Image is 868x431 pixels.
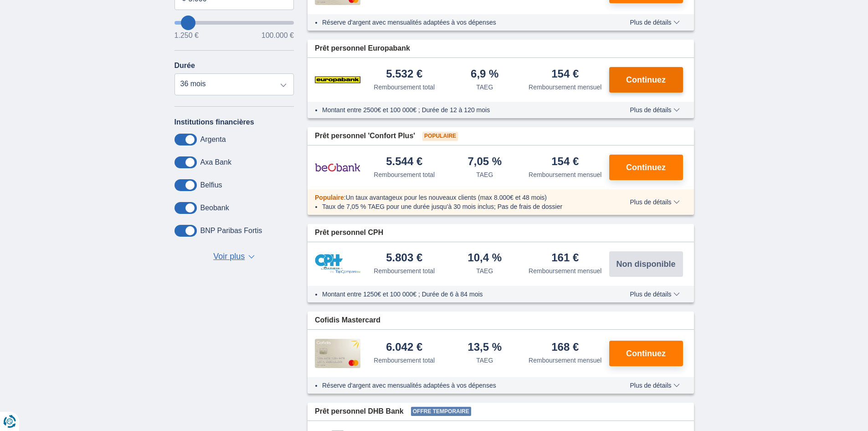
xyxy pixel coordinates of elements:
div: Remboursement total [374,83,435,92]
div: TAEG [476,266,493,275]
span: Continuez [626,349,666,358]
span: Prêt personnel Europabank [315,43,410,54]
button: Plus de détails [623,382,686,389]
button: Plus de détails [623,198,686,206]
div: : [308,193,611,202]
div: 5.532 € [386,68,422,81]
input: wantToBorrow [175,21,294,25]
div: 10,4 % [467,252,502,265]
span: Continuez [626,76,666,84]
div: 5.544 € [386,156,422,168]
label: Axa Bank [200,158,231,166]
div: Remboursement total [374,170,435,179]
label: Belfius [200,181,222,189]
div: Remboursement mensuel [529,83,601,92]
li: Réserve d'argent avec mensualités adaptées à vos dépenses [322,18,603,27]
span: Prêt personnel DHB Bank [315,406,404,417]
button: Continuez [609,67,683,93]
li: Réserve d'argent avec mensualités adaptées à vos dépenses [322,381,603,390]
span: Plus de détails [630,382,679,389]
span: Plus de détails [630,107,679,113]
span: Plus de détails [630,19,679,26]
span: Prêt personnel CPH [315,228,383,238]
img: pret personnel Cofidis CC [315,339,360,368]
span: Populaire [422,132,458,141]
label: Beobank [200,204,229,212]
div: 13,5 % [467,342,502,354]
button: Non disponible [609,251,683,277]
div: 168 € [551,342,579,354]
span: Continuez [626,163,666,171]
button: Plus de détails [623,291,686,298]
div: 154 € [551,156,579,168]
div: 5.803 € [386,252,422,265]
button: Voir plus ▼ [211,250,257,263]
li: Montant entre 1250€ et 100 000€ ; Durée de 6 à 84 mois [322,290,603,299]
img: pret personnel Beobank [315,156,360,179]
span: Un taux avantageux pour les nouveaux clients (max 8.000€ et 48 mois) [346,194,547,201]
div: 6.042 € [386,342,422,354]
div: 7,05 % [467,156,502,168]
span: Prêt personnel 'Confort Plus' [315,131,415,141]
span: Voir plus [213,251,245,263]
div: Remboursement mensuel [529,266,601,275]
label: Durée [175,62,195,70]
span: 1.250 € [175,32,199,39]
div: TAEG [476,83,493,92]
div: Remboursement total [374,356,435,365]
button: Plus de détails [623,19,686,26]
span: Populaire [315,194,344,201]
div: Remboursement mensuel [529,170,601,179]
span: Cofidis Mastercard [315,315,380,326]
label: Argenta [200,135,226,144]
div: Remboursement mensuel [529,356,601,365]
span: Plus de détails [630,199,679,205]
li: Montant entre 2500€ et 100 000€ ; Durée de 12 à 120 mois [322,105,603,114]
span: 100.000 € [262,32,294,39]
button: Continuez [609,341,683,366]
button: Continuez [609,155,683,180]
li: Taux de 7,05 % TAEG pour une durée jusqu’à 30 mois inclus; Pas de frais de dossier [322,202,603,211]
img: pret personnel Europabank [315,68,360,91]
span: Plus de détails [630,291,679,297]
div: TAEG [476,356,493,365]
span: ▼ [248,255,255,259]
div: 6,9 % [471,68,498,81]
div: Remboursement total [374,266,435,275]
button: Plus de détails [623,106,686,114]
div: 161 € [551,252,579,265]
label: BNP Paribas Fortis [200,227,262,235]
div: 154 € [551,68,579,81]
img: pret personnel CPH Banque [315,254,360,274]
div: TAEG [476,170,493,179]
span: Offre temporaire [411,407,471,416]
span: Non disponible [616,260,676,268]
label: Institutions financières [175,118,254,126]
